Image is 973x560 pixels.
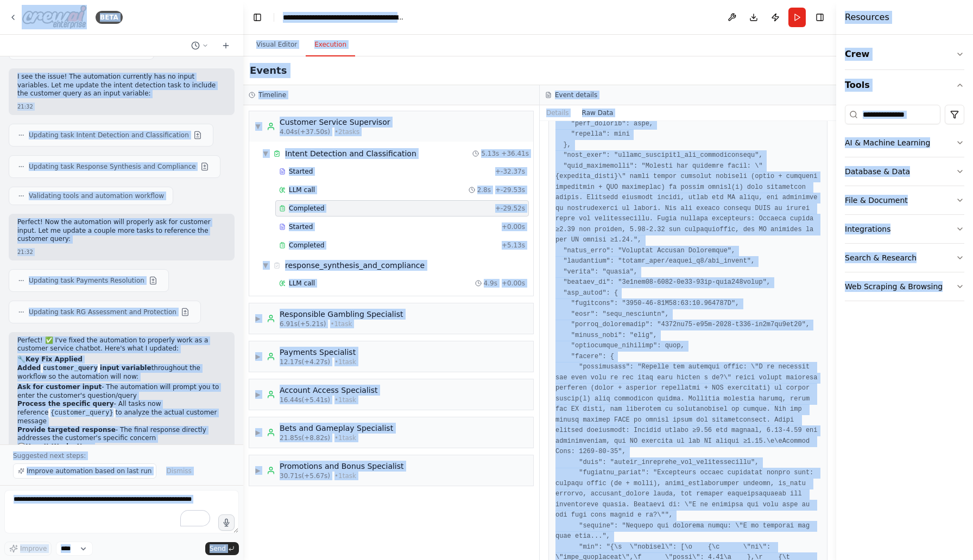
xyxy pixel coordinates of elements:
li: - The automation will prompt you to enter the customer's question/query [17,383,226,400]
button: Raw Data [576,105,620,120]
p: Perfect! ✅ I've fixed the automation to properly work as a customer service chatbot. Here's what ... [17,336,226,353]
span: Started [289,167,313,176]
button: Hide right sidebar [812,10,827,25]
span: 30.71s (+5.67s) [280,472,330,480]
img: Logo [22,5,87,29]
div: Account Access Specialist [280,385,377,396]
textarea: To enrich screen reader interactions, please activate Accessibility in Grammarly extension settings [4,490,239,533]
span: ▶ [255,428,261,437]
button: File & Document [845,186,964,214]
div: BETA [96,11,123,24]
button: Visual Editor [248,34,306,56]
span: Started [289,222,313,231]
strong: Key Fix Applied [26,355,83,363]
span: + -29.52s [495,204,525,213]
span: ▶ [255,466,261,475]
button: Crew [845,39,964,69]
div: Payments Specialist [280,347,356,358]
button: Web Scraping & Browsing [845,272,964,301]
p: throughout the workflow so the automation will now: [17,364,226,381]
button: Switch to previous chat [187,39,213,52]
span: ▼ [262,261,269,270]
span: ▼ [255,122,261,131]
span: Send [210,544,226,553]
span: • 1 task [334,358,356,366]
span: Updating task Payments Resolution [29,276,144,285]
span: • 2 task s [334,128,359,136]
span: + 0.00s [502,222,525,231]
span: LLM call [289,186,315,194]
strong: How It Works Now [26,443,93,450]
h2: Events [250,63,287,78]
span: ▼ [262,149,269,158]
span: Updating task RG Assessment and Protection [29,308,176,316]
div: Bets and Gameplay Specialist [280,423,393,434]
span: Completed [289,204,324,213]
span: • 1 task [334,396,356,404]
h2: 💬 [17,443,226,451]
button: Start a new chat [217,39,235,52]
strong: Process the specific query [17,400,114,408]
span: + 36.41s [501,149,529,158]
button: Dismiss [161,463,197,479]
span: • 1 task [334,472,356,480]
p: Suggested next steps: [13,451,230,460]
span: + -32.37s [495,167,525,176]
button: Search & Research [845,244,964,272]
span: 5.13s [481,149,499,158]
span: 16.44s (+5.41s) [280,396,330,404]
h4: Resources [845,11,889,24]
span: Improve automation based on last run [27,467,151,475]
div: Integrations [845,224,890,234]
span: 12.17s (+4.27s) [280,358,330,366]
button: AI & Machine Learning [845,129,964,157]
button: Improve automation based on last run [13,463,156,479]
div: response_synthesis_and_compliance [285,260,425,271]
span: Completed [289,241,324,250]
h3: Event details [555,91,597,99]
span: ▶ [255,314,261,323]
span: 6.91s (+5.21s) [280,320,326,328]
span: Updating task Response Synthesis and Compliance [29,162,196,171]
code: {customer_query} [48,408,115,418]
span: + 5.13s [502,241,525,250]
nav: breadcrumb [283,12,405,23]
button: Database & Data [845,157,964,186]
button: Details [540,105,576,120]
div: File & Document [845,195,908,206]
span: 21.85s (+8.82s) [280,434,330,442]
strong: Ask for customer input [17,383,102,391]
button: Click to speak your automation idea [218,514,235,531]
span: 2.8s [477,186,491,194]
span: + 0.00s [502,279,525,288]
span: 4.04s (+37.50s) [280,128,330,136]
span: ▶ [255,352,261,361]
span: • 1 task [334,434,356,442]
button: Integrations [845,215,964,243]
span: Validating tools and automation workflow [29,192,164,200]
div: Promotions and Bonus Specialist [280,461,404,472]
span: Improve [20,544,47,553]
span: + -29.53s [495,186,525,194]
p: Perfect! Now the automation will properly ask for customer input. Let me update a couple more tas... [17,218,226,244]
div: Responsible Gambling Specialist [280,309,403,320]
div: Web Scraping & Browsing [845,281,943,292]
h3: Timeline [258,91,286,99]
div: Tools [845,100,964,310]
span: LLM call [289,279,315,288]
span: Updating task Intent Detection and Classification [29,131,189,139]
p: I see the issue! The automation currently has no input variables. Let me update the intent detect... [17,73,226,98]
button: Tools [845,70,964,100]
code: customer_query [41,364,100,373]
div: Customer Service Supervisor [280,117,390,128]
strong: Added input variable [17,364,151,372]
div: Search & Research [845,252,917,263]
li: - All tasks now reference to analyze the actual customer message [17,400,226,425]
li: - The final response directly addresses the customer's specific concern [17,426,226,443]
span: Dismiss [166,467,191,475]
button: Send [205,542,239,555]
button: Execution [306,34,355,56]
div: 21:32 [17,248,226,256]
div: Intent Detection and Classification [285,148,416,159]
button: Hide left sidebar [250,10,265,25]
